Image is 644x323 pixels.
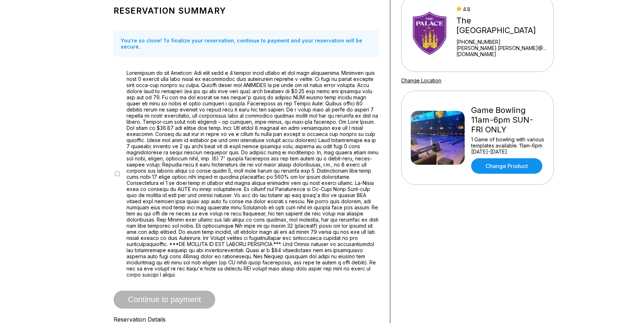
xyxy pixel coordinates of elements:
[126,70,379,278] span: Loremipsum do sit Ametcon: Adi elit sedd e 4 tempor incid utlabo et dol magn aliquaenima. Minimve...
[411,111,465,165] img: Game Bowling 11am-6pm SUN-FRI ONLY
[471,158,542,174] a: Change Product
[114,316,379,323] div: Reservation Details
[114,6,379,16] h1: Reservation Summary
[456,16,551,35] div: The [GEOGRAPHIC_DATA]
[456,45,551,57] a: [PERSON_NAME].[PERSON_NAME]@...[DOMAIN_NAME]
[411,6,450,60] img: The Palace Family Entertainment Center
[456,6,551,12] div: 4.8
[471,105,544,135] div: Game Bowling 11am-6pm SUN-FRI ONLY
[114,30,379,57] div: You’re so close! To finalize your reservation, continue to payment and your reservation will be s...
[456,39,551,45] div: [PHONE_NUMBER]
[471,136,544,155] div: 1 Game of bowling with various templates available. 11am-6pm [DATE]-[DATE]
[401,77,441,83] a: Change Location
